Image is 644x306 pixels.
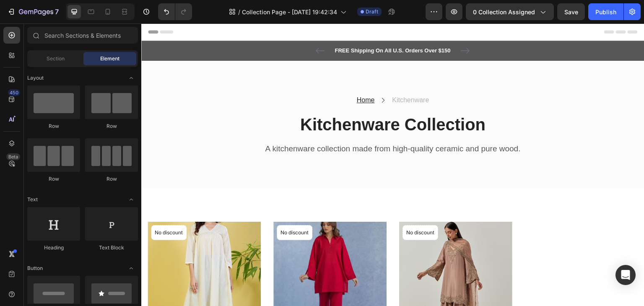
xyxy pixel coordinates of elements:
div: Open Intercom Messenger [615,265,636,285]
p: No discount [13,205,42,213]
div: Row [27,122,80,130]
button: 0 collection assigned [466,3,554,20]
span: Toggle open [125,193,138,206]
p: A kitchenware collection made from high-quality ceramic and pure wood. [7,120,496,131]
button: Publish [588,3,623,20]
div: Text Block [85,244,138,252]
button: Save [557,3,585,20]
span: Section [47,55,65,62]
span: Toggle open [125,71,138,85]
p: No discount [139,205,167,213]
span: 0 collection assigned [473,8,535,16]
div: Heading [27,244,80,252]
p: Kitchenware Collection [7,90,496,112]
iframe: Design area [141,23,644,306]
div: 450 [8,89,20,96]
span: Draft [366,8,378,16]
p: 7 [55,7,59,17]
div: Publish [595,8,616,16]
div: Row [85,175,138,183]
span: Collection Page - [DATE] 19:42:34 [242,8,337,16]
span: Text [27,196,38,203]
span: Element [100,55,119,62]
span: Layout [27,74,44,82]
div: Row [85,122,138,130]
p: Kitchenware [251,72,288,82]
div: Row [27,175,80,183]
div: Beta [6,153,20,160]
span: / [238,8,240,16]
p: No discount [265,205,293,213]
span: Save [564,8,578,16]
div: Undo/Redo [158,3,192,20]
span: Toggle open [125,262,138,275]
span: Button [27,265,43,272]
input: Search Sections & Elements [27,27,138,44]
button: 7 [3,3,62,20]
a: Home [216,73,234,80]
